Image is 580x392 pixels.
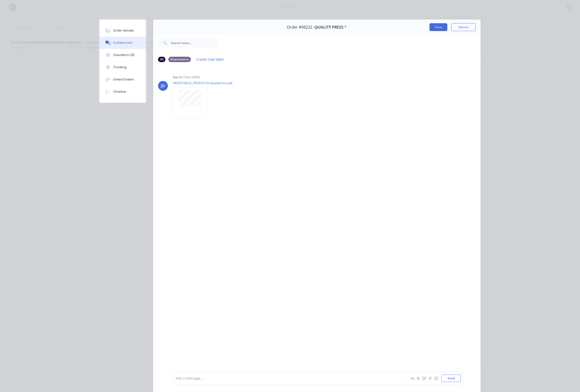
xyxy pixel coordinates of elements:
button: Aa [410,375,416,381]
button: Send [441,375,461,382]
div: JD [161,83,165,89]
button: Close [430,23,447,31]
button: Collaborate [99,37,146,49]
div: Linked Orders [113,77,134,82]
button: Create new label [194,56,226,63]
div: Order details [113,28,134,33]
div: Timeline [113,90,126,94]
div: Checklists 0/0 [113,53,135,57]
button: Order details [99,24,146,37]
button: Timeline [99,86,146,98]
div: Attachments [168,57,191,62]
button: @ [416,375,421,381]
span: Order #98232 - [287,25,315,30]
button: Linked Orders [99,73,146,86]
button: Checklists 0/0 [99,49,146,61]
div: All [158,57,165,62]
div: 09:37am [DATE] [179,75,200,79]
input: Search notes... [171,38,219,48]
span: QUALITY PRESS ^ [315,25,347,30]
p: PROOF-98232_OPO023135-QualityPress.pdf [173,81,232,85]
button: Options [451,23,476,31]
div: Tracking [113,65,127,69]
button: ☺ [433,375,439,381]
div: Collaborate [113,41,132,45]
div: You [173,75,178,79]
button: Tracking [99,61,146,73]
